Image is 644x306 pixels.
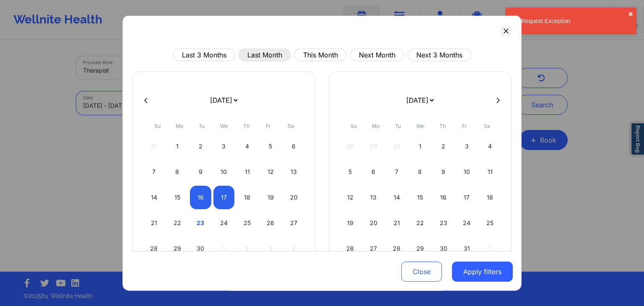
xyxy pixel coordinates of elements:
div: Fri Oct 24 2025 [456,211,478,235]
div: Fri Oct 10 2025 [456,160,478,184]
div: Tue Sep 23 2025 [190,211,211,235]
div: Wed Sep 17 2025 [213,186,235,209]
button: Last 3 Months [173,49,235,61]
abbr: Saturday [288,123,294,129]
div: Sat Sep 20 2025 [283,186,304,209]
div: Fri Oct 17 2025 [456,186,478,209]
div: Tue Sep 16 2025 [190,186,211,209]
div: Bad Request Exception [509,17,628,25]
div: Wed Sep 10 2025 [213,160,235,184]
div: Mon Sep 01 2025 [167,135,188,158]
div: Sun Sep 14 2025 [143,186,165,209]
div: Thu Sep 25 2025 [236,211,258,235]
div: Sat Oct 04 2025 [479,135,501,158]
abbr: Thursday [243,123,249,129]
button: This Month [294,49,347,61]
div: Wed Oct 01 2025 [410,135,431,158]
div: Mon Oct 20 2025 [363,211,384,235]
div: Sat Sep 06 2025 [283,135,304,158]
div: Thu Sep 04 2025 [236,135,258,158]
abbr: Monday [176,123,183,129]
div: Fri Oct 03 2025 [456,135,478,158]
div: Wed Sep 03 2025 [213,135,235,158]
div: Mon Oct 13 2025 [363,186,384,209]
abbr: Thursday [439,123,446,129]
div: Tue Oct 28 2025 [386,237,408,260]
button: close [628,11,633,18]
div: Sun Oct 26 2025 [340,237,361,260]
div: Tue Oct 07 2025 [386,160,408,184]
abbr: Tuesday [199,123,205,129]
div: Tue Sep 02 2025 [190,135,211,158]
div: Mon Oct 27 2025 [363,237,384,260]
abbr: Friday [266,123,271,129]
abbr: Saturday [484,123,490,129]
div: Sat Oct 11 2025 [479,160,501,184]
abbr: Monday [372,123,379,129]
div: Fri Sep 05 2025 [260,135,281,158]
button: Next 3 Months [408,49,471,61]
div: Sat Sep 13 2025 [283,160,304,184]
div: Mon Sep 08 2025 [167,160,188,184]
div: Mon Sep 22 2025 [167,211,188,235]
div: Wed Oct 08 2025 [410,160,431,184]
div: Thu Sep 18 2025 [236,186,258,209]
div: Thu Oct 02 2025 [433,135,454,158]
div: Tue Oct 14 2025 [386,186,408,209]
div: Fri Sep 12 2025 [260,160,281,184]
div: Wed Sep 24 2025 [213,211,235,235]
button: Apply filters [452,262,513,282]
button: Next Month [350,49,404,61]
div: Wed Oct 22 2025 [410,211,431,235]
div: Tue Sep 09 2025 [190,160,211,184]
div: Mon Sep 15 2025 [167,186,188,209]
abbr: Tuesday [395,123,401,129]
div: Wed Oct 29 2025 [410,237,431,260]
div: Fri Sep 19 2025 [260,186,281,209]
div: Sat Oct 18 2025 [479,186,501,209]
div: Mon Oct 06 2025 [363,160,384,184]
abbr: Friday [462,123,467,129]
abbr: Sunday [154,123,161,129]
div: Thu Oct 23 2025 [433,211,454,235]
div: Thu Sep 11 2025 [236,160,258,184]
div: Sun Sep 21 2025 [143,211,165,235]
button: Close [401,262,442,282]
div: Thu Oct 09 2025 [433,160,454,184]
abbr: Wednesday [416,123,424,129]
div: Sun Oct 05 2025 [340,160,361,184]
div: Tue Sep 30 2025 [190,237,211,260]
div: Sat Oct 25 2025 [479,211,501,235]
div: Fri Sep 26 2025 [260,211,281,235]
button: Last Month [239,49,291,61]
div: Sun Oct 12 2025 [340,186,361,209]
div: Sat Sep 27 2025 [283,211,304,235]
div: Sun Sep 28 2025 [143,237,165,260]
div: Sun Sep 07 2025 [143,160,165,184]
abbr: Sunday [351,123,357,129]
div: Fri Oct 31 2025 [456,237,478,260]
div: Thu Oct 30 2025 [433,237,454,260]
div: Sun Oct 19 2025 [340,211,361,235]
div: Mon Sep 29 2025 [167,237,188,260]
div: Thu Oct 16 2025 [433,186,454,209]
div: Tue Oct 21 2025 [386,211,408,235]
div: Wed Oct 15 2025 [410,186,431,209]
abbr: Wednesday [220,123,228,129]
